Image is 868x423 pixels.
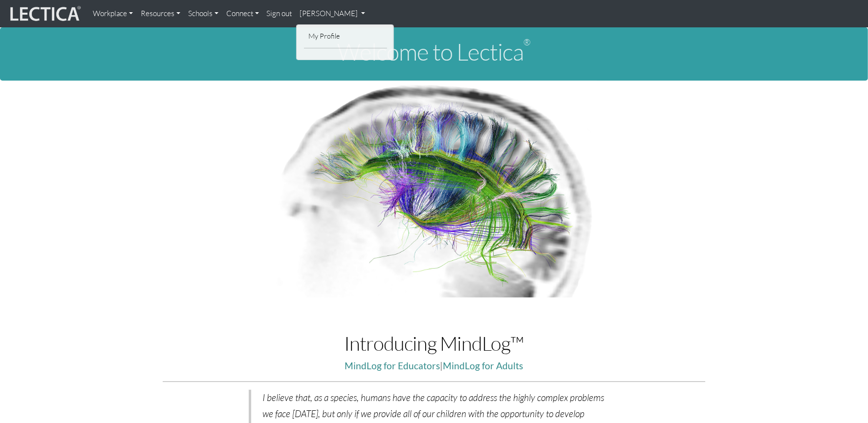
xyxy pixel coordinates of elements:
a: My Profile [306,30,385,42]
sup: ® [524,37,531,47]
h1: Welcome to Lectica [8,39,860,65]
img: Human Connectome Project Image [271,81,597,297]
a: Schools [184,4,222,23]
h1: Introducing MindLog™ [163,333,705,354]
a: Connect [222,4,263,23]
a: Workplace [89,4,137,23]
a: MindLog for Educators [345,360,440,371]
a: [PERSON_NAME] [296,4,369,23]
p: | [163,358,705,374]
a: Sign out [263,4,296,23]
a: Resources [137,4,184,23]
img: lecticalive [8,4,81,23]
a: MindLog for Adults [443,360,523,371]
